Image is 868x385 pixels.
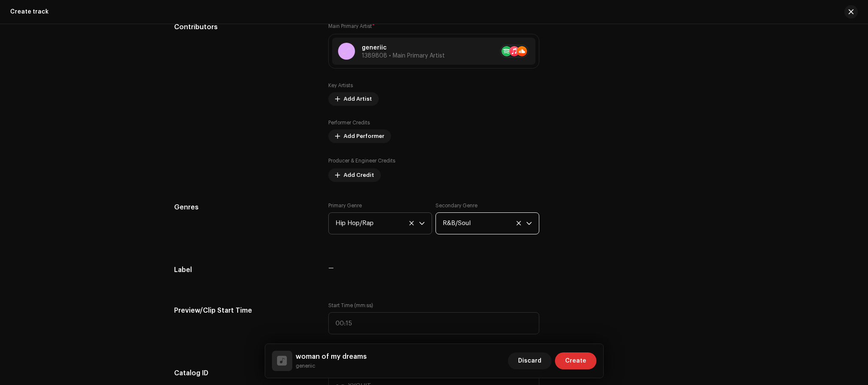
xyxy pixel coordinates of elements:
[174,202,315,212] h5: Genres
[443,213,526,234] span: R&B/Soul
[328,24,372,29] small: Main Primary Artist
[296,362,367,370] small: woman of my dreams
[296,352,367,362] h5: woman of my dreams
[338,43,355,60] img: 1a521ae8-cd01-4476-8655-95cf8255cb6a
[328,158,395,163] small: Producer & Engineer Credits
[419,213,425,234] div: dropdown trigger
[328,119,370,126] label: Performer Credits
[328,129,391,143] button: Add Performer
[555,352,596,369] button: Create
[526,213,532,234] div: dropdown trigger
[174,302,315,319] h5: Preview/Clip Start Time
[328,92,379,106] button: Add Artist
[518,352,541,369] span: Discard
[344,128,384,145] span: Add Performer
[328,265,334,271] span: —
[336,213,419,234] span: Hip Hop/Rap
[174,265,315,275] h5: Label
[328,202,362,209] label: Primary Genre
[174,365,315,382] h5: Catalog ID
[174,22,315,32] h5: Contributors
[328,82,353,89] label: Key Artists
[435,202,477,209] label: Secondary Genre
[328,168,381,182] button: Add Credit
[344,91,372,107] span: Add Artist
[362,53,445,59] span: 1389808 • Main Primary Artist
[344,167,374,184] span: Add Credit
[565,352,586,369] span: Create
[362,44,445,52] p: generiic
[328,302,539,309] label: Start Time (mm:ss)
[508,352,552,369] button: Discard
[328,312,539,334] input: 00:15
